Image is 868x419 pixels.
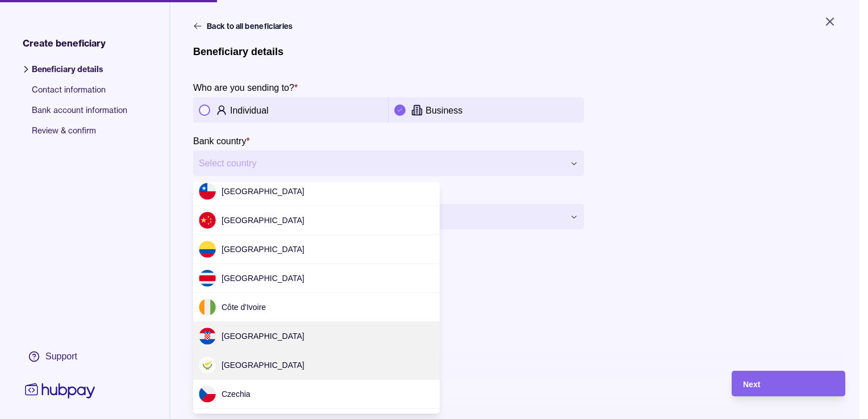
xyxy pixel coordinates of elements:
img: cy [199,357,216,374]
span: [GEOGRAPHIC_DATA] [222,216,304,225]
span: [GEOGRAPHIC_DATA] [222,274,304,283]
img: cn [199,212,216,229]
img: cr [199,270,216,287]
span: [GEOGRAPHIC_DATA] [222,332,304,341]
img: ci [199,299,216,316]
span: [GEOGRAPHIC_DATA] [222,361,304,370]
span: Next [743,380,760,389]
span: [GEOGRAPHIC_DATA] [222,245,304,254]
img: cl [199,183,216,200]
span: [GEOGRAPHIC_DATA] [222,187,304,196]
img: co [199,241,216,258]
span: Côte d'Ivoire [222,303,266,312]
span: Czechia [222,389,251,399]
img: hr [199,328,216,345]
img: cz [199,386,216,403]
